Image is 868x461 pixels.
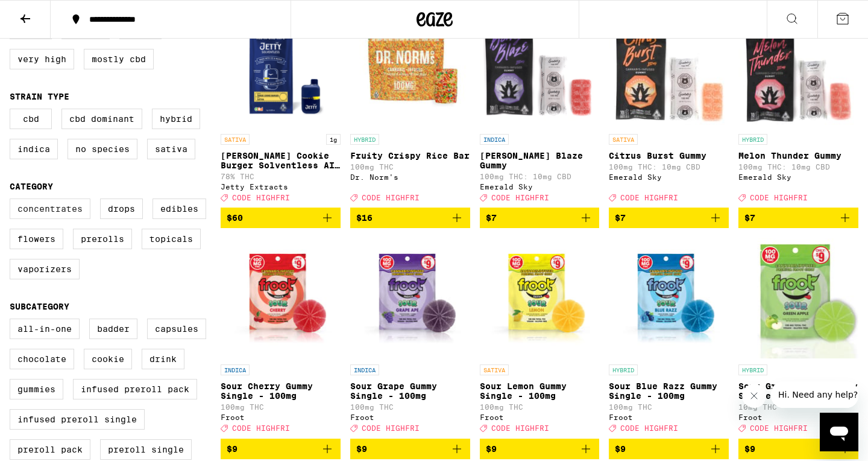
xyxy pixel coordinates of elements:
[480,413,600,421] div: Froot
[147,319,206,339] label: Capsules
[480,364,509,375] p: SATIVA
[738,173,858,181] div: Emerald Sky
[486,213,497,223] span: $7
[10,182,53,191] legend: Category
[232,194,290,202] span: CODE HIGHFRI
[362,425,420,433] span: CODE HIGHFRI
[738,381,858,401] p: Sour Green Apple Gummy Single - 100mg
[356,444,367,454] span: $9
[221,208,341,228] button: Add to bag
[221,364,250,375] p: INDICA
[227,213,243,223] span: $60
[491,425,549,433] span: CODE HIGHFRI
[350,7,470,208] a: Open page for Fruity Crispy Rice Bar from Dr. Norm's
[221,439,341,459] button: Add to bag
[744,213,755,223] span: $7
[221,413,341,421] div: Froot
[356,213,373,223] span: $16
[486,444,497,454] span: $9
[142,349,184,369] label: Drink
[152,109,200,129] label: Hybrid
[350,134,379,145] p: HYBRID
[221,151,341,170] p: [PERSON_NAME] Cookie Burger Solventless AIO - 1g
[68,139,137,159] label: No Species
[350,173,470,181] div: Dr. Norm's
[609,7,729,208] a: Open page for Citrus Burst Gummy from Emerald Sky
[10,199,90,219] label: Concentrates
[61,109,142,129] label: CBD Dominant
[350,413,470,421] div: Froot
[609,7,729,128] img: Emerald Sky - Citrus Burst Gummy
[480,134,509,145] p: INDICA
[480,439,600,459] button: Add to bag
[89,319,137,339] label: Badder
[609,439,729,459] button: Add to bag
[350,238,470,438] a: Open page for Sour Grape Gummy Single - 100mg from Froot
[100,439,192,460] label: Preroll Single
[326,134,341,145] p: 1g
[10,229,63,249] label: Flowers
[100,199,143,219] label: Drops
[480,238,600,438] a: Open page for Sour Lemon Gummy Single - 100mg from Froot
[350,403,470,411] p: 100mg THC
[480,151,600,170] p: [PERSON_NAME] Blaze Gummy
[73,229,132,249] label: Prerolls
[10,349,74,369] label: Chocolate
[480,403,600,411] p: 100mg THC
[142,229,201,249] label: Topicals
[609,413,729,421] div: Froot
[232,425,290,433] span: CODE HIGHFRI
[609,403,729,411] p: 100mg THC
[615,213,626,223] span: $7
[84,49,154,69] label: Mostly CBD
[738,439,858,459] button: Add to bag
[10,92,69,101] legend: Strain Type
[738,163,858,171] p: 100mg THC: 10mg CBD
[84,349,132,369] label: Cookie
[480,238,600,358] img: Froot - Sour Lemon Gummy Single - 100mg
[609,173,729,181] div: Emerald Sky
[362,194,420,202] span: CODE HIGHFRI
[10,109,52,129] label: CBD
[221,173,341,180] p: 78% THC
[350,364,379,375] p: INDICA
[147,139,195,159] label: Sativa
[491,194,549,202] span: CODE HIGHFRI
[10,49,74,69] label: Very High
[744,444,755,454] span: $9
[609,364,638,375] p: HYBRID
[221,381,341,401] p: Sour Cherry Gummy Single - 100mg
[350,7,470,128] img: Dr. Norm's - Fruity Crispy Rice Bar
[221,403,341,411] p: 100mg THC
[609,238,729,358] img: Froot - Sour Blue Razz Gummy Single - 100mg
[480,381,600,401] p: Sour Lemon Gummy Single - 100mg
[771,381,858,408] iframe: Message from company
[153,199,206,219] label: Edibles
[738,208,858,228] button: Add to bag
[480,7,600,208] a: Open page for Berry Blaze Gummy from Emerald Sky
[750,425,808,433] span: CODE HIGHFRI
[73,379,197,399] label: Infused Preroll Pack
[738,364,767,375] p: HYBRID
[738,7,858,208] a: Open page for Melon Thunder Gummy from Emerald Sky
[738,7,858,128] img: Emerald Sky - Melon Thunder Gummy
[480,7,600,128] img: Emerald Sky - Berry Blaze Gummy
[750,194,808,202] span: CODE HIGHFRI
[350,238,470,358] img: Froot - Sour Grape Gummy Single - 100mg
[221,238,341,438] a: Open page for Sour Cherry Gummy Single - 100mg from Froot
[820,413,858,451] iframe: Button to launch messaging window
[738,238,858,358] img: Froot - Sour Green Apple Gummy Single - 100mg
[609,134,638,145] p: SATIVA
[609,381,729,401] p: Sour Blue Razz Gummy Single - 100mg
[609,163,729,171] p: 100mg THC: 10mg CBD
[742,384,766,408] iframe: Close message
[10,139,58,159] label: Indica
[227,444,237,454] span: $9
[221,134,250,145] p: SATIVA
[480,173,600,180] p: 100mg THC: 10mg CBD
[221,238,341,358] img: Froot - Sour Cherry Gummy Single - 100mg
[221,7,341,208] a: Open page for Tangie Cookie Burger Solventless AIO - 1g from Jetty Extracts
[609,208,729,228] button: Add to bag
[738,134,767,145] p: HYBRID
